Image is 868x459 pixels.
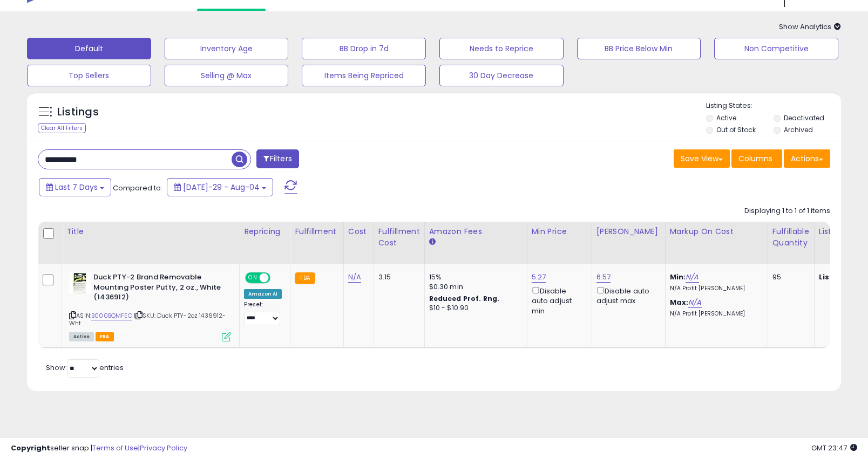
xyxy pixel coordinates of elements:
label: Deactivated [784,113,824,122]
span: [DATE]-29 - Aug-04 [183,182,260,193]
a: 6.57 [596,272,611,283]
button: 30 Day Decrease [439,65,564,86]
a: N/A [688,297,701,308]
button: Top Sellers [27,65,151,86]
a: N/A [686,272,699,283]
label: Out of Stock [716,125,756,134]
span: Columns [738,153,772,164]
a: Privacy Policy [140,443,187,453]
a: 5.27 [532,272,546,283]
button: Last 7 Days [39,178,111,196]
button: Items Being Repriced [302,65,426,86]
div: Fulfillment Cost [378,226,420,249]
b: Min: [670,272,686,282]
div: Amazon Fees [429,226,523,237]
span: Compared to: [113,183,162,193]
div: ASIN: [69,272,231,340]
button: Non Competitive [714,38,838,59]
div: Clear All Filters [38,123,86,133]
div: Displaying 1 to 1 of 1 items [744,206,830,216]
div: Cost [348,226,369,237]
div: Preset: [244,301,282,325]
div: Amazon AI [244,289,282,299]
button: Save View [674,149,730,168]
b: Reduced Prof. Rng. [429,294,500,303]
button: BB Drop in 7d [302,38,426,59]
div: $10 - $10.90 [429,304,519,313]
button: Selling @ Max [165,65,289,86]
div: Disable auto adjust min [532,285,584,316]
strong: Copyright [11,443,50,453]
button: Needs to Reprice [439,38,564,59]
button: Inventory Age [165,38,289,59]
button: [DATE]-29 - Aug-04 [167,178,273,196]
p: N/A Profit [PERSON_NAME] [670,285,760,292]
small: Amazon Fees. [429,237,436,247]
label: Active [716,113,736,122]
div: seller snap | | [11,443,187,454]
b: Duck PTY-2 Brand Removable Mounting Poster Putty, 2 oz., White (1436912) [93,272,225,305]
div: [PERSON_NAME] [596,226,661,237]
a: B000BQMFEC [91,311,132,320]
span: FBA [96,332,114,341]
button: BB Price Below Min [577,38,701,59]
span: 2025-08-12 23:47 GMT [811,443,857,453]
span: ON [246,273,260,283]
h5: Listings [57,105,99,120]
b: Listed Price: [819,272,868,282]
div: 95 [772,272,806,282]
span: Show Analytics [779,22,841,32]
div: Fulfillment [295,226,338,237]
div: 3.15 [378,272,416,282]
p: N/A Profit [PERSON_NAME] [670,310,760,318]
div: Min Price [532,226,587,237]
div: Disable auto adjust max [596,285,657,306]
div: Title [66,226,235,237]
button: Actions [784,149,830,168]
div: $0.30 min [429,282,519,292]
p: Listing States: [706,101,842,111]
img: 51dignxGyWL._SL40_.jpg [69,272,91,294]
th: The percentage added to the cost of goods (COGS) that forms the calculator for Min & Max prices. [665,222,768,264]
button: Columns [731,149,782,168]
span: Last 7 Days [55,182,98,193]
span: Show: entries [46,362,124,373]
a: N/A [348,272,361,283]
div: Fulfillable Quantity [772,226,810,249]
span: All listings currently available for purchase on Amazon [69,332,94,341]
button: Default [27,38,151,59]
span: | SKU: Duck PTY-2oz 1436912-Wht [69,311,226,327]
button: Filters [256,149,299,168]
label: Archived [784,125,813,134]
div: Repricing [244,226,286,237]
div: 15% [429,272,519,282]
small: FBA [295,272,315,284]
div: Markup on Cost [670,226,763,237]
a: Terms of Use [92,443,138,453]
span: OFF [269,273,286,283]
b: Max: [670,297,689,307]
